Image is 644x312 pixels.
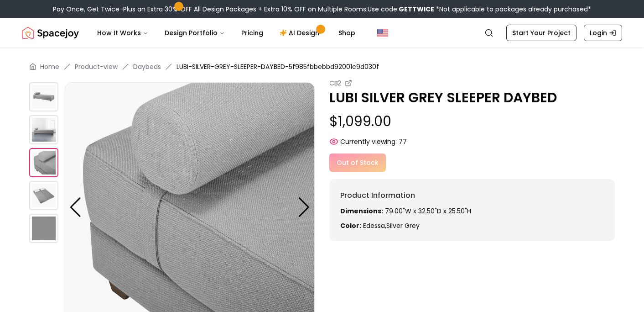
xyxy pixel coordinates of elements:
[434,5,591,14] span: *Not applicable to packages already purchased*
[340,206,383,216] strong: Dimensions:
[90,24,156,42] button: How It Works
[368,5,434,14] span: Use code:
[29,214,58,243] img: https://storage.googleapis.com/spacejoy-main/assets/5f985fbbebbd92001c9d030f/product_4_hd24dao5am7
[386,221,420,230] span: silver grey
[133,62,161,71] a: Daybeds
[340,190,604,201] h6: Product Information
[29,181,58,210] img: https://storage.googleapis.com/spacejoy-main/assets/5f985fbbebbd92001c9d030f/product_3_ddmdkj248e97
[90,24,363,42] nav: Main
[29,148,58,177] img: https://storage.googleapis.com/spacejoy-main/assets/5f985fbbebbd92001c9d030f/product_2_jm926m3o13f7
[506,25,576,41] a: Start Your Project
[272,24,329,42] a: AI Design
[22,18,622,48] nav: Global
[329,113,615,130] p: $1,099.00
[377,27,388,38] img: United States
[329,79,341,88] small: CB2
[29,115,58,144] img: https://storage.googleapis.com/spacejoy-main/assets/5f985fbbebbd92001c9d030f/product_1_pef4c461e61
[157,24,232,42] button: Design Portfolio
[340,221,361,230] strong: Color:
[234,24,270,42] a: Pricing
[340,137,397,146] span: Currently viewing:
[177,62,379,71] span: LUBI-SILVER-GREY-SLEEPER-DAYBED-5f985fbbebbd92001c9d030f
[53,5,591,14] div: Pay Once, Get Twice-Plus an Extra 30% OFF All Design Packages + Extra 10% OFF on Multiple Rooms.
[40,62,59,71] a: Home
[399,137,407,146] span: 77
[75,62,118,71] a: Product-view
[331,24,363,42] a: Shop
[329,90,615,106] p: LUBI SILVER GREY SLEEPER DAYBED
[584,25,622,41] a: Login
[363,221,386,230] span: edessa ,
[22,24,79,42] a: Spacejoy
[29,82,58,111] img: https://storage.googleapis.com/spacejoy-main/assets/5f985fbbebbd92001c9d030f/product_0_dm54gop4dni
[22,24,79,42] img: Spacejoy Logo
[399,5,434,14] b: GETTWICE
[340,206,604,216] p: 79.00"W x 32.50"D x 25.50"H
[29,62,615,71] nav: breadcrumb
